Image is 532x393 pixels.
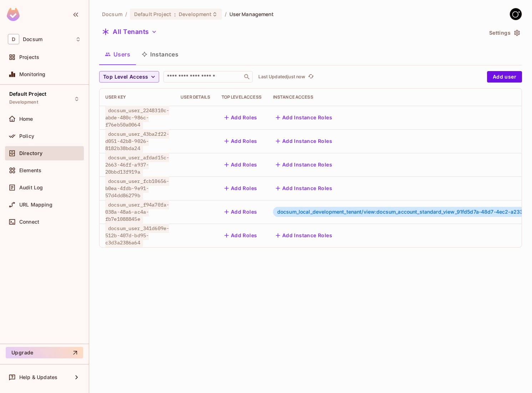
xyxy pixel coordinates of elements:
span: User Management [229,11,274,18]
span: URL Mapping [19,202,52,208]
button: Add Roles [222,206,260,218]
button: Add user [487,71,522,83]
button: Add Instance Roles [273,112,335,123]
span: Connect [19,219,39,225]
button: Add Instance Roles [273,135,335,147]
button: Settings [486,27,522,39]
button: All Tenants [99,26,160,38]
span: Top Level Access [103,73,148,81]
span: Directory [19,150,42,156]
img: GitStart-Docsum [510,8,522,20]
img: SReyMgAAAABJRU5ErkJggg== [7,8,20,21]
div: Top Level Access [222,94,262,100]
button: Add Roles [222,112,260,123]
li: / [125,11,127,18]
button: Add Instance Roles [273,159,335,170]
button: Add Instance Roles [273,230,335,241]
span: Monitoring [19,71,46,77]
button: Upgrade [6,347,83,358]
span: Default Project [9,91,46,97]
button: refresh [306,73,315,81]
span: Default Project [134,11,171,18]
span: the active workspace [102,11,122,18]
button: Instances [136,45,184,63]
button: Users [99,45,136,63]
span: docsum_user_43ba2f22-d051-42b8-9026-8182b38bda24 [105,129,169,153]
span: Development [179,11,212,18]
span: docsum_user_341d609e-512b-407d-bd95-c3d3a2386a64 [105,224,169,247]
div: User Key [105,94,169,100]
span: Home [19,116,33,122]
button: Add Roles [222,135,260,147]
span: docsum_user_2248310c-abde-480c-986c-f76eb50a0064 [105,106,169,129]
span: Policy [19,133,34,139]
span: Development [9,99,38,105]
button: Add Instance Roles [273,183,335,194]
button: Top Level Access [99,71,159,83]
span: Elements [19,168,41,173]
span: refresh [308,73,314,80]
button: Add Roles [222,230,260,241]
span: Click to refresh data [305,73,315,81]
button: Add Roles [222,159,260,170]
span: docsum_user_fcb10656-b0ea-4fdb-9e91-57d4dd86279b [105,176,169,200]
span: Audit Log [19,185,43,190]
div: User Details [181,94,210,100]
button: Add Roles [222,183,260,194]
span: docsum_user_afdad15c-2663-46ff-a937-20bbd13f919a [105,153,169,176]
span: : [174,11,176,17]
span: Workspace: Docsum [23,36,42,42]
span: Help & Updates [19,374,57,380]
span: D [8,34,19,44]
p: Last Updated just now [258,74,305,80]
span: Projects [19,54,39,60]
li: / [225,11,227,18]
span: docsum_user_f94a70fa-038a-48a6-ac4a-fb7e1088845e [105,200,169,224]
